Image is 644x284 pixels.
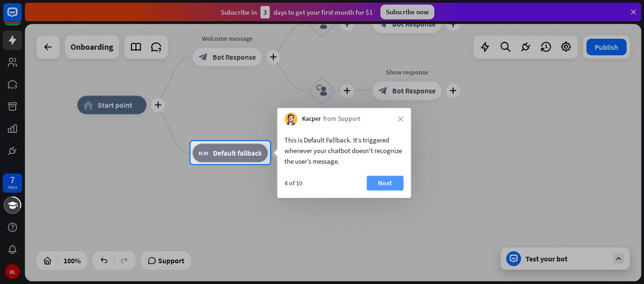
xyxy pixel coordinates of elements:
[302,114,321,124] span: Kacper
[213,148,262,158] span: Default fallback
[199,148,208,158] i: block_fallback
[398,116,403,122] i: close
[7,4,35,31] button: Open LiveChat chat widget
[366,176,403,190] button: Next
[284,135,403,166] div: This is Default Fallback. It’s triggered whenever your chatbot doesn't recognize the user’s message.
[284,179,302,187] div: 4 of 10
[323,114,360,124] span: from Support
